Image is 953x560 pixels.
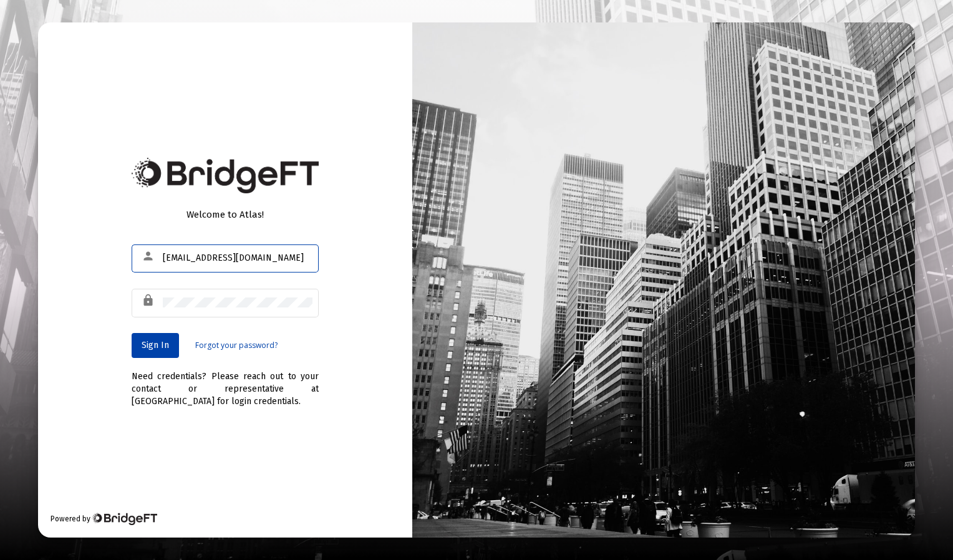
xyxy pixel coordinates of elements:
mat-icon: person [142,249,157,264]
mat-icon: lock [142,293,157,308]
div: Need credentials? Please reach out to your contact or representative at [GEOGRAPHIC_DATA] for log... [132,358,319,408]
span: Sign In [142,340,169,350]
img: Bridge Financial Technology Logo [132,158,319,193]
div: Welcome to Atlas! [132,208,319,221]
img: Bridge Financial Technology Logo [92,513,157,525]
input: Email or Username [163,253,312,263]
div: Powered by [51,513,157,525]
button: Sign In [132,333,179,358]
a: Forgot your password? [195,339,278,352]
